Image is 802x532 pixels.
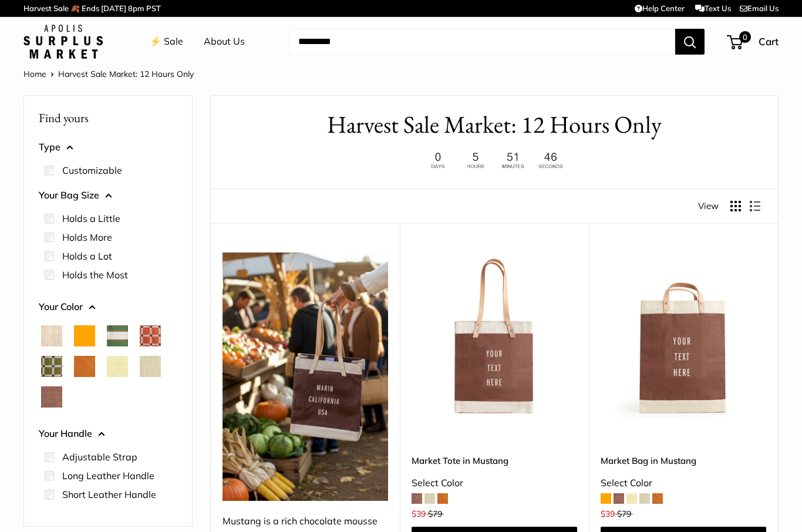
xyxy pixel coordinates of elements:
[62,163,122,177] label: Customizable
[750,201,760,211] button: Display products as list
[62,469,154,483] label: Long Leather Handle
[601,252,766,418] img: Market Bag in Mustang
[150,33,183,50] a: ⚡️ Sale
[635,4,685,13] a: Help Center
[23,25,103,59] img: Apolis: Surplus Market
[228,107,760,142] h1: Harvest Sale Market: 12 Hours Only
[41,386,62,408] button: Mustang
[62,230,112,244] label: Holds More
[428,509,442,519] span: $79
[601,252,766,418] a: Market Bag in MustangMarket Bag in Mustang
[39,298,177,316] button: Your Color
[107,325,128,346] button: Court Green
[412,252,577,418] a: Market Tote in MustangMarket Tote in Mustang
[412,509,426,519] span: $39
[74,325,95,346] button: Orange
[39,425,177,443] button: Your Handle
[730,201,741,211] button: Display products as grid
[140,325,161,346] button: Chenille Window Brick
[140,356,161,377] button: Mint Sorbet
[107,386,128,408] button: Taupe
[617,509,631,519] span: $79
[412,252,577,418] img: Market Tote in Mustang
[675,29,705,55] button: Search
[421,149,568,172] img: 12 hours only. Ends at 8pm
[107,356,128,377] button: Daisy
[601,474,766,492] div: Select Color
[39,139,177,156] button: Type
[23,69,46,79] a: Home
[62,249,112,263] label: Holds a Lot
[601,509,615,519] span: $39
[39,187,177,204] button: Your Bag Size
[58,69,194,79] span: Harvest Sale Market: 12 Hours Only
[74,356,95,377] button: Cognac
[62,487,156,501] label: Short Leather Handle
[41,325,62,346] button: Natural
[739,31,751,43] span: 0
[62,211,120,225] label: Holds a Little
[601,454,766,467] a: Market Bag in Mustang
[39,106,177,129] p: Find yours
[223,252,388,501] img: Mustang is a rich chocolate mousse brown — an earthy, grounding hue made for crisp air and slow a...
[289,29,675,55] input: Search...
[62,450,137,464] label: Adjustable Strap
[74,386,95,408] button: Palm Leaf
[740,4,779,13] a: Email Us
[62,268,128,282] label: Holds the Most
[728,32,779,51] a: 0 Cart
[698,198,719,214] span: View
[412,474,577,492] div: Select Color
[759,35,779,48] span: Cart
[695,4,731,13] a: Text Us
[23,66,194,82] nav: Breadcrumb
[204,33,245,50] a: About Us
[41,356,62,377] button: Chenille Window Sage
[412,454,577,467] a: Market Tote in Mustang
